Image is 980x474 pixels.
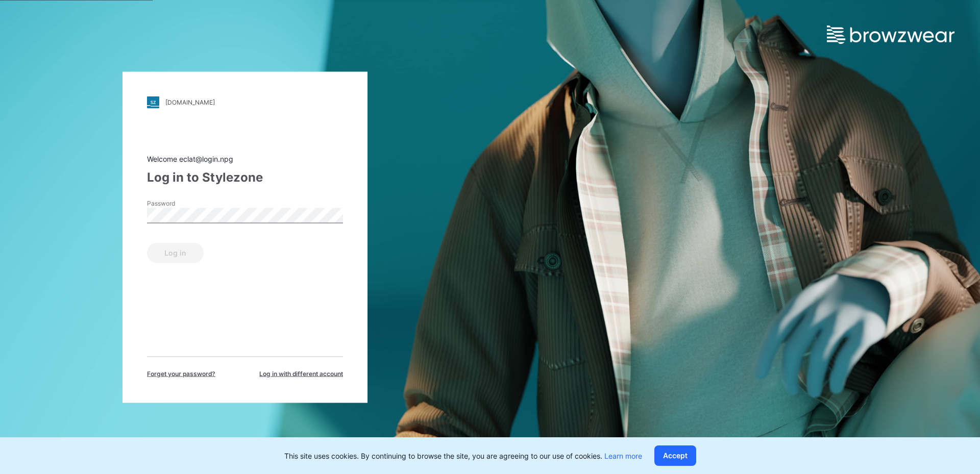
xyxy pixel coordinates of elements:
[654,445,696,466] button: Accept
[165,98,215,106] div: [DOMAIN_NAME]
[147,369,215,378] span: Forget your password?
[259,369,343,378] span: Log in with different account
[827,26,954,44] img: browzwear-logo.e42bd6dac1945053ebaf764b6aa21510.svg
[147,198,218,208] label: Password
[147,96,159,108] img: stylezone-logo.562084cfcfab977791bfbf7441f1a819.svg
[604,452,642,460] a: Learn more
[284,451,642,461] p: This site uses cookies. By continuing to browse the site, you are agreeing to our use of cookies.
[147,153,343,164] div: Welcome eclat@login.npg
[147,96,343,108] a: [DOMAIN_NAME]
[147,168,343,186] div: Log in to Stylezone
